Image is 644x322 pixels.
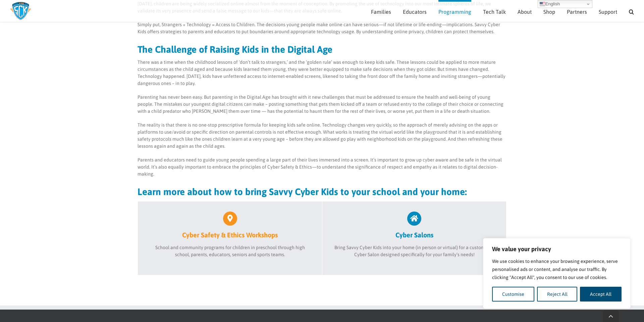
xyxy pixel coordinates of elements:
p: Parents and educators need to guide young people spending a large part of their lives immersed in... [138,156,506,178]
button: Reject All [537,287,578,302]
button: Accept All [580,287,622,302]
span: Shop [543,9,555,14]
span: Programming [438,9,471,14]
h2: Cyber Safety & Ethics Workshops [148,231,312,239]
h2: Cyber Salons [332,231,496,239]
p: Bring Savvy Cyber Kids into your home (in person or virtual) for a customized Cyber Salon designe... [332,244,496,258]
h2: Learn more about how to bring Savvy Cyber Kids to your school and your home: [138,187,506,196]
h2: The Challenge of Raising Kids in the Digital Age [138,45,506,54]
p: Parenting has never been easy. But parenting in the Digital Age has brought with it new challenge... [138,94,506,115]
a: Cyber Salons [332,212,496,239]
span: Partners [567,9,587,14]
span: Tech Talk [483,9,506,14]
span: Families [371,9,391,14]
p: School and community programs for children in preschool through high school, parents, educators, ... [148,244,312,258]
p: We value your privacy [492,245,622,253]
p: We use cookies to enhance your browsing experience, serve personalised ads or content, and analys... [492,257,622,281]
p: There was a time when the childhood lessons of ‘don’t talk to strangers,’ and the ‘golden rule’ w... [138,59,506,87]
span: Support [599,9,617,14]
button: Customise [492,287,534,302]
img: en [540,1,545,7]
span: Educators [403,9,427,14]
span: About [518,9,532,14]
img: Savvy Cyber Kids Logo [10,2,31,20]
a: Cyber Safety & Ethics Workshops [148,212,312,239]
p: The reality is that there is no one-stop prescriptive formula for keeping kids safe online. Techn... [138,122,506,150]
p: Simply put, Strangers + Technology = Access to Children. The decisions young people make online c... [138,21,506,35]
